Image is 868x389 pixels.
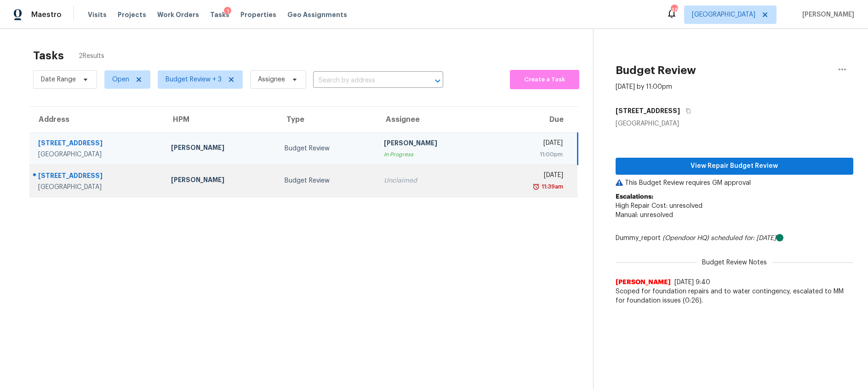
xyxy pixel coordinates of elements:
span: Budget Review + 3 [166,75,222,84]
th: Type [277,107,377,132]
span: Tasks [210,11,229,18]
div: [GEOGRAPHIC_DATA] [38,183,156,192]
div: [STREET_ADDRESS] [38,138,156,150]
th: HPM [164,107,277,132]
span: Properties [240,10,276,19]
span: Date Range [41,75,76,84]
div: 1 [224,7,231,16]
span: [PERSON_NAME] [616,278,671,287]
span: Assignee [258,75,285,84]
b: Escalations: [616,194,653,200]
span: [DATE] 9:40 [674,279,710,286]
h2: Budget Review [616,66,696,75]
span: Budget Review Notes [697,258,772,267]
div: [PERSON_NAME] [171,143,270,154]
span: Scoped for foundation repairs and to water contingency, escalated to MM for foundation issues (0:... [616,287,853,305]
button: Copy Address [680,103,692,119]
span: High Repair Cost: unresolved [616,203,702,209]
div: [GEOGRAPHIC_DATA] [616,119,853,128]
div: Dummy_report [616,234,853,243]
span: Projects [118,10,146,19]
h5: [STREET_ADDRESS] [616,106,680,115]
th: Assignee [377,107,490,132]
div: [DATE] by 11:00pm [616,82,672,92]
div: 48 [671,6,677,15]
div: In Progress [384,150,483,159]
p: This Budget Review requires GM approval [616,178,853,188]
div: [DATE] [497,138,563,150]
span: Manual: unresolved [616,212,673,218]
button: View Repair Budget Review [616,158,853,175]
h2: Tasks [33,51,64,60]
span: Maestro [31,10,62,19]
i: scheduled for: [DATE] [711,235,776,241]
div: [PERSON_NAME] [384,138,483,150]
img: Overdue Alarm Icon [532,182,540,191]
span: [PERSON_NAME] [799,10,854,19]
span: Open [112,75,129,84]
div: 11:00pm [497,150,563,159]
span: 2 Results [79,51,104,61]
button: Open [431,74,444,87]
span: Work Orders [157,10,199,19]
span: View Repair Budget Review [623,160,846,172]
span: Create a Task [514,74,575,85]
div: [STREET_ADDRESS] [38,171,156,183]
span: [GEOGRAPHIC_DATA] [692,10,755,19]
div: Unclaimed [384,176,483,185]
div: 11:39am [540,182,563,191]
button: Create a Task [510,70,579,89]
i: (Opendoor HQ) [662,235,709,241]
input: Search by address [313,74,417,88]
th: Due [490,107,577,132]
div: [DATE] [497,171,563,182]
div: Budget Review [285,176,370,185]
span: Geo Assignments [287,10,347,19]
div: [PERSON_NAME] [171,175,270,187]
span: Visits [88,10,107,19]
th: Address [29,107,164,132]
div: Budget Review [285,144,370,153]
div: [GEOGRAPHIC_DATA] [38,150,156,159]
